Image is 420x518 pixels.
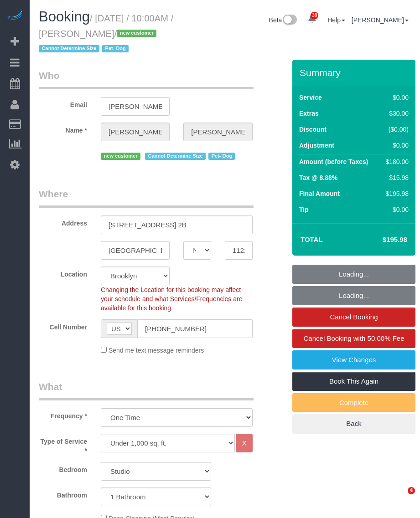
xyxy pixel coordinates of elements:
[39,9,90,25] span: Booking
[299,109,319,118] label: Extras
[39,13,173,54] small: / [DATE] / 10:00AM / [PERSON_NAME]
[352,16,409,24] a: [PERSON_NAME]
[382,157,409,166] div: $180.00
[282,15,297,26] img: New interface
[299,157,368,166] label: Amount (before Taxes)
[39,187,254,208] legend: Where
[303,9,321,29] a: 38
[101,286,243,312] span: Changing the Location for this booking may affect your schedule and what Services/Frequencies are...
[355,236,407,244] h4: $195.98
[39,380,254,400] legend: What
[382,109,409,118] div: $30.00
[382,189,409,198] div: $195.98
[304,334,404,342] span: Cancel Booking with 50.00% Fee
[39,45,99,52] span: Cannot Determine Size
[101,153,140,160] span: new customer
[183,123,252,141] input: Last Name
[117,30,156,37] span: new customer
[269,16,297,24] a: Beta
[408,487,415,494] span: 4
[32,487,94,500] label: Bathroom
[299,125,327,134] label: Discount
[299,205,309,214] label: Tip
[208,153,235,160] span: Pet- Dog
[32,97,94,109] label: Email
[299,93,322,102] label: Service
[292,329,415,348] a: Cancel Booking with 50.00% Fee
[299,173,337,182] label: Tax @ 8.88%
[32,215,94,228] label: Address
[137,319,253,338] input: Cell Number
[109,347,204,354] span: Send me text message reminders
[292,372,415,391] a: Book This Again
[101,241,170,260] input: City
[382,205,409,214] div: $0.00
[101,97,170,116] input: Email
[327,16,345,24] a: Help
[39,69,254,89] legend: Who
[32,462,94,474] label: Bedroom
[311,12,318,19] span: 38
[32,267,94,279] label: Location
[225,241,253,260] input: Zip Code
[292,350,415,369] a: View Changes
[301,236,323,243] strong: Total
[382,93,409,102] div: $0.00
[382,173,409,182] div: $15.98
[292,414,415,433] a: Back
[292,308,415,327] a: Cancel Booking
[299,189,340,198] label: Final Amount
[101,123,170,141] input: First Name
[102,45,129,52] span: Pet- Dog
[32,408,94,421] label: Frequency *
[32,434,94,455] label: Type of Service *
[32,123,94,135] label: Name *
[299,141,334,150] label: Adjustment
[32,319,94,332] label: Cell Number
[389,487,411,509] iframe: Intercom live chat
[382,125,409,134] div: ($0.00)
[382,141,409,150] div: $0.00
[300,67,411,78] h3: Summary
[145,153,206,160] span: Cannot Determine Size
[5,9,24,22] img: Automaid Logo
